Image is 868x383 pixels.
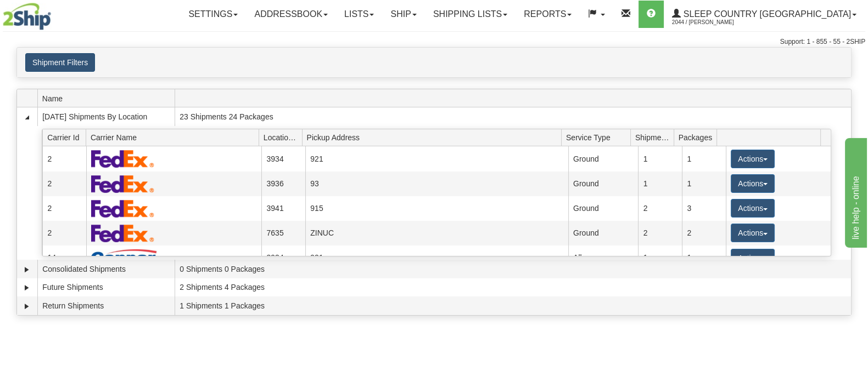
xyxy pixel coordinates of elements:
td: 921 [305,245,568,270]
td: 2 [42,221,86,245]
td: 2 [42,196,86,221]
td: Ground [568,146,639,171]
td: 1 [682,146,726,171]
button: Actions [731,224,775,242]
td: 1 [682,245,726,270]
td: All [568,245,639,270]
a: Shipping lists [425,1,516,28]
td: 1 [682,172,726,196]
a: Collapse [21,112,32,123]
span: Service Type [566,129,630,146]
img: Canpar [91,249,157,267]
a: Ship [382,1,424,28]
td: 3936 [261,172,305,196]
a: Reports [516,1,580,28]
td: [DATE] Shipments By Location [37,107,175,126]
td: 93 [305,172,568,196]
td: 23 Shipments 24 Packages [175,107,851,126]
a: Settings [180,1,246,28]
span: Sleep Country [GEOGRAPHIC_DATA] [681,9,851,19]
td: 2 [42,146,86,171]
a: Expand [21,264,32,275]
td: 2 [638,221,682,245]
td: 1 [638,172,682,196]
td: 921 [305,146,568,171]
div: Support: 1 - 855 - 55 - 2SHIP [3,37,865,47]
td: 1 Shipments 1 Packages [175,296,851,315]
td: 14 [42,245,86,270]
td: 915 [305,196,568,221]
a: Sleep Country [GEOGRAPHIC_DATA] 2044 / [PERSON_NAME] [664,1,865,28]
button: Actions [731,199,775,218]
span: Name [42,90,175,107]
img: FedEx Express® [91,224,154,242]
td: Ground [568,172,639,196]
iframe: chat widget [843,135,867,247]
td: Consolidated Shipments [37,260,175,278]
span: Carrier Id [47,129,86,146]
td: 3934 [261,245,305,270]
span: Carrier Name [91,129,259,146]
div: live help - online [8,7,102,20]
td: 3941 [261,196,305,221]
span: Shipments [635,129,674,146]
span: Pickup Address [307,129,562,146]
button: Actions [731,249,775,267]
button: Actions [731,174,775,193]
td: 3 [682,196,726,221]
button: Actions [731,150,775,168]
img: logo2044.jpg [3,3,51,30]
td: 7635 [261,221,305,245]
td: Ground [568,196,639,221]
a: Expand [21,301,32,312]
a: Addressbook [246,1,336,28]
td: Future Shipments [37,278,175,297]
td: 2 [638,196,682,221]
span: 2044 / [PERSON_NAME] [672,17,754,28]
td: Ground [568,221,639,245]
td: 2 [42,172,86,196]
img: FedEx Express® [91,199,154,218]
a: Lists [336,1,382,28]
td: ZINUC [305,221,568,245]
span: Packages [679,129,717,146]
td: Return Shipments [37,296,175,315]
td: 2 Shipments 4 Packages [175,278,851,297]
td: 0 Shipments 0 Packages [175,260,851,278]
td: 1 [638,146,682,171]
td: 1 [638,245,682,270]
img: FedEx Express® [91,150,154,168]
span: Location Id [264,129,302,146]
img: FedEx Express® [91,175,154,193]
a: Expand [21,282,32,293]
td: 2 [682,221,726,245]
button: Shipment Filters [25,53,95,72]
td: 3934 [261,146,305,171]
